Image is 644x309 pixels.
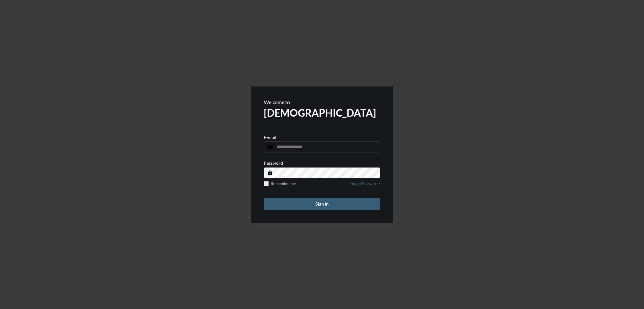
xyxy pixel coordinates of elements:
p: E-mail [264,135,276,140]
label: Remember me [264,181,296,186]
button: Sign in [264,198,380,210]
p: Welcome to [264,99,380,105]
h2: [DEMOGRAPHIC_DATA] [264,107,380,119]
p: Password [264,160,283,166]
a: Forgot Password? [350,181,380,190]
